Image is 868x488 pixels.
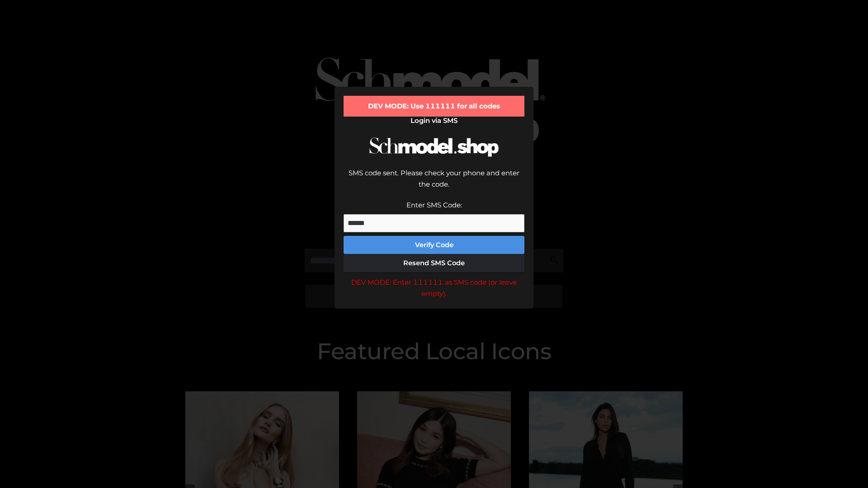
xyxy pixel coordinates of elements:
div: DEV MODE: Use 111111 for all codes [344,96,524,117]
button: Verify Code [344,236,524,254]
div: DEV MODE: Enter 111111 as SMS code (or leave empty). [344,277,524,300]
button: Resend SMS Code [344,254,524,272]
h2: Login via SMS [344,117,524,125]
img: Schmodel Logo [366,129,502,165]
div: SMS code sent. Please check your phone and enter the code. [344,167,524,199]
label: Enter SMS Code: [406,201,462,209]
